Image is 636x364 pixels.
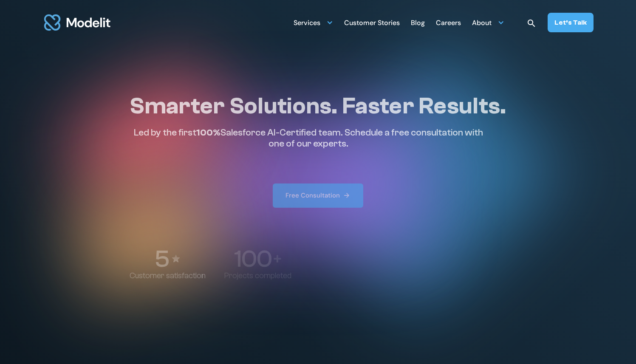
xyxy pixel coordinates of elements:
[155,247,168,271] p: 5
[411,15,425,32] div: Blog
[472,15,492,32] div: About
[411,14,425,31] a: Blog
[196,127,220,138] span: 100%
[234,247,271,271] p: 100
[130,271,206,281] p: Customer satisfaction
[436,15,461,32] div: Careers
[472,14,504,31] div: About
[344,14,400,31] a: Customer Stories
[273,183,364,208] a: Free Consultation
[344,15,400,32] div: Customer Stories
[436,14,461,31] a: Careers
[554,18,587,27] div: Let’s Talk
[42,9,112,36] a: home
[224,271,291,281] p: Projects completed
[294,14,333,31] div: Services
[171,254,181,264] img: Stars
[548,13,594,32] a: Let’s Talk
[343,192,351,199] img: arrow right
[294,15,320,32] div: Services
[274,255,281,262] img: Plus
[130,127,487,150] p: Led by the first Salesforce AI-Certified team. Schedule a free consultation with one of our experts.
[42,9,112,36] img: modelit logo
[285,191,340,200] div: Free Consultation
[130,92,506,120] h1: Smarter Solutions. Faster Results.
